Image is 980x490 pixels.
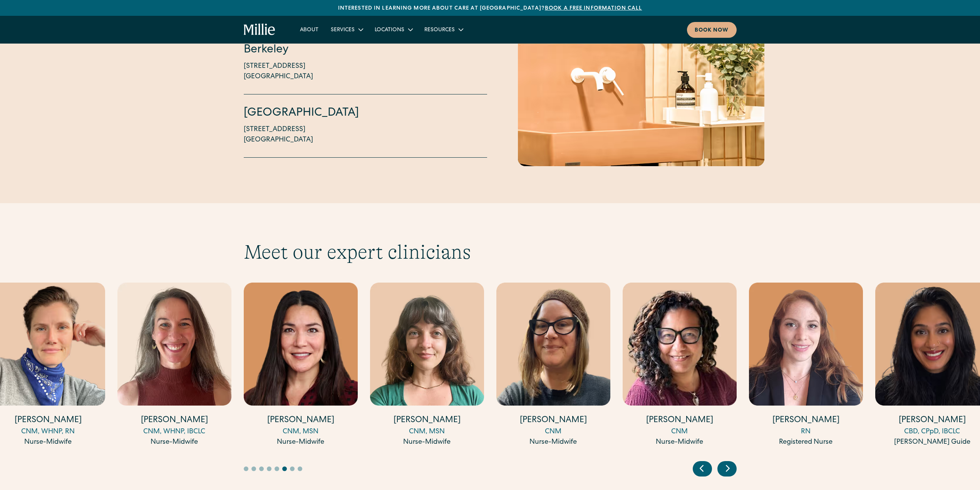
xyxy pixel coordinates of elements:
[496,415,610,427] h4: [PERSON_NAME]
[370,427,484,437] div: CNM, MSN
[496,437,610,448] div: Nurse-Midwife
[294,23,325,36] a: About
[117,283,231,449] div: 10 / 17
[749,415,863,427] h4: [PERSON_NAME]
[244,466,248,471] button: Go to slide 1
[749,283,863,448] a: [PERSON_NAME]RNRegistered Nurse
[370,437,484,448] div: Nurse-Midwife
[695,27,729,35] div: Book now
[290,466,295,471] button: Go to slide 7
[325,23,369,36] div: Services
[424,26,455,34] div: Resources
[623,415,737,427] h4: [PERSON_NAME]
[370,283,484,449] div: 12 / 17
[749,437,863,448] div: Registered Nurse
[282,466,287,471] button: Go to slide 6
[244,283,358,449] div: 11 / 17
[418,23,469,36] div: Resources
[623,427,737,437] div: CNM
[369,23,418,36] div: Locations
[623,437,737,448] div: Nurse-Midwife
[749,283,863,449] div: 15 / 17
[244,24,276,36] a: home
[749,427,863,437] div: RN
[244,61,313,82] a: [STREET_ADDRESS][GEOGRAPHIC_DATA]
[496,427,610,437] div: CNM
[370,283,484,448] a: [PERSON_NAME]CNM, MSNNurse-Midwife
[717,461,737,477] div: Next slide
[244,125,313,145] p: [STREET_ADDRESS] [GEOGRAPHIC_DATA]
[370,415,484,427] h4: [PERSON_NAME]
[244,42,487,58] h4: Berkeley
[244,125,313,145] a: [STREET_ADDRESS][GEOGRAPHIC_DATA]
[375,26,404,34] div: Locations
[117,283,231,448] a: [PERSON_NAME]CNM, WHNP, IBCLCNurse-Midwife
[298,466,302,471] button: Go to slide 8
[545,6,642,11] a: Book a free information call
[623,283,737,448] a: [PERSON_NAME]CNMNurse-Midwife
[244,415,358,427] h4: [PERSON_NAME]
[244,240,737,264] h2: Meet our expert clinicians
[259,466,264,471] button: Go to slide 3
[117,437,231,448] div: Nurse-Midwife
[244,283,358,448] a: [PERSON_NAME]CNM, MSNNurse-Midwife
[693,461,712,477] div: Previous slide
[117,427,231,437] div: CNM, WHNP, IBCLC
[117,415,231,427] h4: [PERSON_NAME]
[251,466,256,471] button: Go to slide 2
[275,466,279,471] button: Go to slide 5
[496,283,610,449] div: 13 / 17
[687,22,737,38] a: Book now
[331,26,355,34] div: Services
[623,283,737,449] div: 14 / 17
[244,427,358,437] div: CNM, MSN
[244,61,313,82] p: [STREET_ADDRESS] [GEOGRAPHIC_DATA]
[267,466,271,471] button: Go to slide 4
[244,437,358,448] div: Nurse-Midwife
[244,105,487,121] h4: [GEOGRAPHIC_DATA]
[496,283,610,448] a: [PERSON_NAME]CNMNurse-Midwife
